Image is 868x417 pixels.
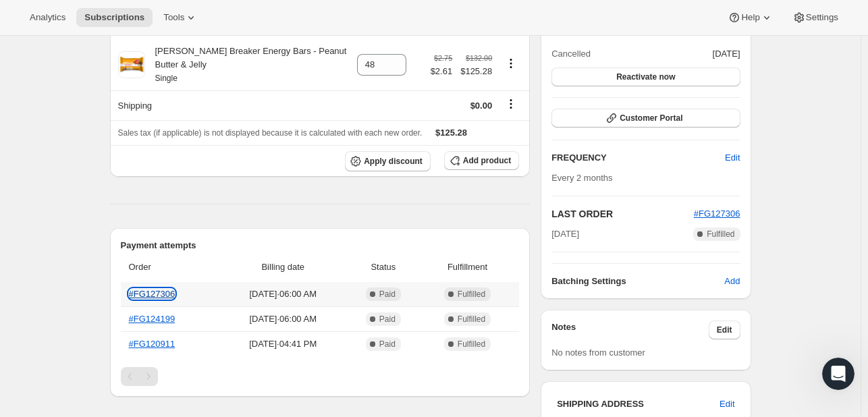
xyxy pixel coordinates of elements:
[784,8,846,27] button: Settings
[713,47,740,61] span: [DATE]
[155,8,206,27] button: Tools
[551,275,724,288] h6: Batching Settings
[110,90,353,120] th: Shipping
[716,271,748,292] button: Add
[424,260,511,274] span: Fulfillment
[379,339,396,350] span: Paid
[13,159,256,229] div: Recent messageProfile image for AdrianHi there, This is done![PERSON_NAME]•15h ago
[223,337,343,351] span: [DATE] · 04:41 PM
[22,8,74,27] button: Analytics
[364,156,423,167] span: Apply discount
[223,287,343,301] span: [DATE] · 06:00 AM
[806,12,838,23] span: Settings
[27,28,117,45] img: logo
[551,173,612,183] span: Every 2 months
[458,289,485,300] span: Fulfilled
[551,347,645,358] span: No notes from customer
[180,313,226,323] span: Messages
[551,321,709,339] h3: Notes
[720,8,781,27] button: Help
[707,229,734,240] span: Fulfilled
[155,74,178,83] small: Single
[466,54,492,62] small: $132.00
[144,22,171,49] img: Profile image for Brian
[121,239,520,252] h2: Payment attempts
[431,65,453,78] span: $2.61
[141,204,185,218] div: • 15h ago
[434,54,452,62] small: $2.75
[470,101,493,111] span: $0.00
[28,170,242,184] div: Recent message
[379,314,396,325] span: Paid
[52,313,82,323] span: Home
[121,367,520,386] nav: Pagination
[223,312,343,326] span: [DATE] · 06:00 AM
[720,397,734,411] span: Edit
[60,191,164,202] span: Hi there, This is done!
[458,339,485,350] span: Fulfilled
[822,358,855,390] iframe: Intercom live chat
[551,47,591,61] span: Cancelled
[435,128,467,138] span: $125.28
[551,227,579,241] span: [DATE]
[616,72,675,82] span: Reactivate now
[223,260,343,274] span: Billing date
[458,314,485,325] span: Fulfilled
[30,12,65,23] span: Analytics
[717,147,748,169] button: Edit
[694,207,740,221] button: #FG127306
[460,65,492,78] span: $125.28
[60,204,138,218] div: [PERSON_NAME]
[28,262,205,276] div: AI Agent and team can help
[163,12,184,23] span: Tools
[28,248,205,262] div: Ask a question
[500,96,522,111] button: Shipping actions
[345,151,431,171] button: Apply discount
[76,8,153,27] button: Subscriptions
[135,279,270,333] button: Messages
[28,190,55,217] img: Profile image for Adrian
[196,22,223,49] img: Profile image for Adrian
[13,236,256,287] div: Ask a questionAI Agent and team can helpProfile image for Fin
[551,207,694,221] h2: LAST ORDER
[500,56,522,71] button: Product actions
[129,339,175,349] a: #FG120911
[551,67,740,86] button: Reactivate now
[145,45,349,85] div: [PERSON_NAME] Breaker Energy Bars - Peanut Butter & Jelly
[129,314,175,324] a: #FG124199
[27,119,243,142] p: How can we help?
[444,151,519,170] button: Add product
[463,155,511,166] span: Add product
[121,252,219,282] th: Order
[129,289,175,299] a: #FG127306
[551,109,740,128] button: Customer Portal
[620,113,682,123] span: Customer Portal
[711,393,742,415] button: Edit
[118,51,145,78] img: product img
[551,151,725,165] h2: FREQUENCY
[170,22,197,49] img: Profile image for Facundo
[14,179,256,229] div: Profile image for AdrianHi there, This is done![PERSON_NAME]•15h ago
[557,397,720,411] h3: SHIPPING ADDRESS
[232,22,256,46] div: Close
[717,325,732,335] span: Edit
[709,321,740,339] button: Edit
[379,289,396,300] span: Paid
[724,275,740,288] span: Add
[27,96,243,119] p: Hi [PERSON_NAME]
[351,260,416,274] span: Status
[694,208,740,219] a: #FG127306
[741,12,759,23] span: Help
[84,12,144,23] span: Subscriptions
[210,254,226,270] img: Profile image for Fin
[725,151,740,165] span: Edit
[118,128,423,138] span: Sales tax (if applicable) is not displayed because it is calculated with each new order.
